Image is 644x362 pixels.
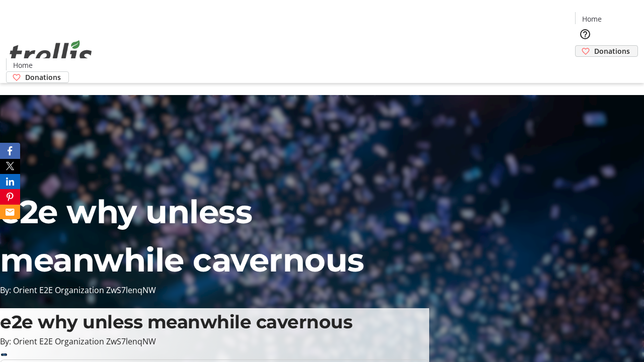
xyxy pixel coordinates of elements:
[582,14,602,24] span: Home
[7,60,39,70] a: Home
[575,45,638,57] a: Donations
[25,72,61,82] span: Donations
[594,46,630,56] span: Donations
[576,14,608,24] a: Home
[6,71,69,83] a: Donations
[6,29,96,79] img: Orient E2E Organization ZwS7lenqNW's Logo
[13,60,33,70] span: Home
[575,24,595,44] button: Help
[575,57,595,77] button: Cart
